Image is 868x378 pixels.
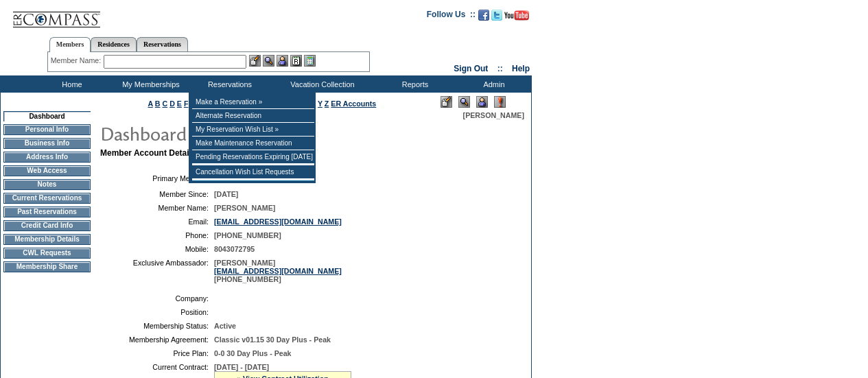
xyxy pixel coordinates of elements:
td: Dashboard [3,111,91,121]
td: Personal Info [3,124,91,135]
td: Alternate Reservation [192,109,314,123]
td: Company: [106,294,209,303]
a: F [184,99,189,108]
td: Address Info [3,152,91,163]
a: A [148,99,153,108]
td: Cancellation Wish List Requests [192,165,314,179]
a: [EMAIL_ADDRESS][DOMAIN_NAME] [214,217,342,226]
td: Primary Member: [106,172,209,185]
td: Credit Card Info [3,220,91,231]
img: Log Concern/Member Elevation [494,96,506,108]
img: Edit Mode [441,96,452,108]
img: b_calculator.gif [304,55,316,67]
td: Membership Share [3,261,91,272]
a: Members [49,37,91,52]
td: Reservations [189,75,268,93]
img: pgTtlDashboard.gif [99,119,374,147]
td: Past Reservations [3,206,91,217]
a: Reservations [137,37,188,51]
img: Follow us on Twitter [491,10,502,21]
a: Follow us on Twitter [491,14,502,22]
td: Membership Details [3,234,91,245]
img: Subscribe to our YouTube Channel [504,10,529,21]
td: Member Since: [106,190,209,198]
a: Help [512,64,530,73]
td: Membership Agreement: [106,335,209,344]
span: Active [214,322,236,330]
span: [PHONE_NUMBER] [214,231,281,239]
span: 8043072795 [214,245,255,253]
a: Y [318,99,322,108]
td: CWL Requests [3,248,91,259]
td: Vacation Collection [268,75,374,93]
td: Current Reservations [3,193,91,204]
td: Make a Reservation » [192,95,314,109]
img: View [263,55,274,67]
a: B [155,99,161,108]
td: Web Access [3,165,91,176]
td: Business Info [3,138,91,149]
td: Email: [106,217,209,226]
td: Home [31,75,110,93]
span: 0-0 30 Day Plus - Peak [214,349,292,357]
img: Impersonate [277,55,288,67]
span: [PERSON_NAME] [463,111,524,119]
a: C [162,99,167,108]
td: Position: [106,308,209,316]
td: My Memberships [110,75,189,93]
a: Z [325,99,329,108]
a: [EMAIL_ADDRESS][DOMAIN_NAME] [214,267,342,275]
img: Become our fan on Facebook [478,10,489,21]
td: Admin [453,75,532,93]
td: Notes [3,179,91,190]
td: Pending Reservations Expiring [DATE] [192,150,314,164]
span: [DATE] - [DATE] [214,363,269,371]
div: Member Name: [51,55,104,67]
span: :: [497,64,503,73]
img: View Mode [458,96,470,108]
a: D [169,99,175,108]
span: Classic v01.15 30 Day Plus - Peak [214,335,331,344]
span: [PERSON_NAME] [214,204,275,212]
a: Become our fan on Facebook [478,14,489,22]
span: [DATE] [214,190,238,198]
td: Follow Us :: [427,8,476,25]
td: Exclusive Ambassador: [106,259,209,283]
b: Member Account Details [100,148,196,158]
a: Subscribe to our YouTube Channel [504,14,529,22]
a: E [177,99,182,108]
a: ER Accounts [331,99,376,108]
td: Price Plan: [106,349,209,357]
td: Mobile: [106,245,209,253]
td: My Reservation Wish List » [192,123,314,137]
img: b_edit.gif [249,55,261,67]
a: Residences [91,37,137,51]
td: Phone: [106,231,209,239]
td: Make Maintenance Reservation [192,137,314,150]
td: Membership Status: [106,322,209,330]
td: Member Name: [106,204,209,212]
td: Reports [374,75,453,93]
img: Impersonate [476,96,488,108]
img: Reservations [290,55,302,67]
a: Sign Out [454,64,488,73]
span: [PERSON_NAME] [PHONE_NUMBER] [214,259,342,283]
